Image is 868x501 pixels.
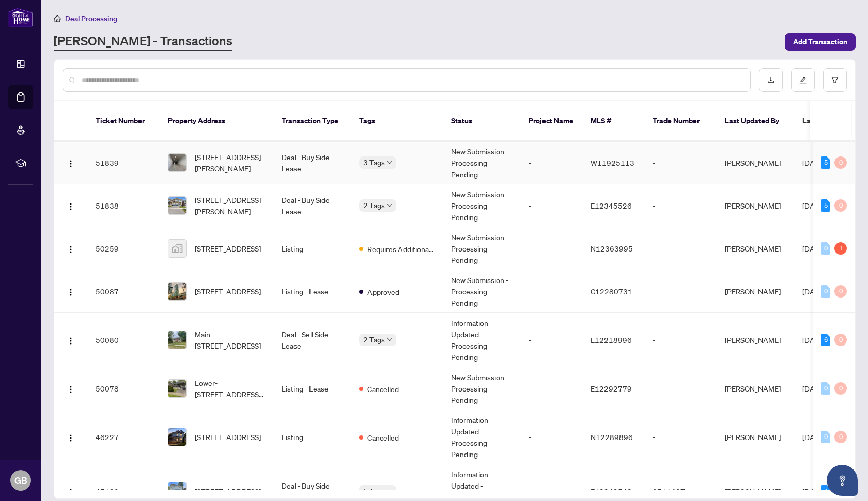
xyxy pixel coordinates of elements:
span: [DATE] [802,487,825,496]
span: [DATE] [802,158,825,167]
td: Listing - Lease [273,367,351,410]
img: Logo [67,337,75,345]
th: Ticket Number [87,101,160,142]
span: [STREET_ADDRESS][PERSON_NAME] [195,151,265,174]
span: 2 Tags [363,199,385,211]
button: Logo [63,154,79,171]
span: Cancelled [367,432,399,443]
td: - [644,313,717,367]
td: [PERSON_NAME] [717,142,794,184]
td: - [520,227,582,270]
div: 4 [821,485,830,497]
div: 0 [834,334,847,346]
div: 5 [821,199,830,212]
div: 0 [834,382,847,395]
button: Logo [63,197,79,214]
span: E12218996 [591,335,632,345]
td: [PERSON_NAME] [717,367,794,410]
span: 5 Tags [363,485,385,497]
div: 0 [821,382,830,395]
div: 0 [821,285,830,298]
span: down [387,203,392,208]
img: Logo [67,488,75,496]
td: Information Updated - Processing Pending [443,313,520,367]
td: - [644,142,717,184]
td: Listing [273,227,351,270]
img: thumbnail-img [168,482,186,500]
span: [STREET_ADDRESS] [195,486,261,497]
div: 6 [821,334,830,346]
td: - [644,367,717,410]
span: E12292779 [591,384,632,393]
img: thumbnail-img [168,428,186,446]
th: Last Updated By [717,101,794,142]
button: Logo [63,240,79,257]
button: Logo [63,483,79,499]
td: - [520,367,582,410]
td: Deal - Buy Side Lease [273,184,351,227]
td: Deal - Sell Side Lease [273,313,351,367]
img: thumbnail-img [168,380,186,397]
td: 46227 [87,410,160,464]
span: [DATE] [802,287,825,296]
button: filter [823,68,847,92]
td: Deal - Buy Side Lease [273,142,351,184]
td: [PERSON_NAME] [717,410,794,464]
img: Logo [67,385,75,394]
span: download [767,76,774,84]
span: N12363995 [591,244,633,253]
td: - [644,227,717,270]
div: 0 [834,285,847,298]
span: [DATE] [802,201,825,210]
td: [PERSON_NAME] [717,270,794,313]
div: 0 [834,199,847,212]
button: Add Transaction [785,33,856,51]
span: Deal Processing [65,14,117,23]
img: Logo [67,202,75,211]
td: New Submission - Processing Pending [443,142,520,184]
img: Logo [67,434,75,442]
th: Tags [351,101,443,142]
span: Cancelled [367,383,399,395]
span: Last Modified Date [802,115,865,127]
div: 0 [834,431,847,443]
span: [DATE] [802,335,825,345]
span: down [387,489,392,494]
td: - [520,270,582,313]
td: 51839 [87,142,160,184]
span: Requires Additional Docs [367,243,435,255]
td: - [520,142,582,184]
span: E12345526 [591,201,632,210]
span: W11925113 [591,158,634,167]
img: thumbnail-img [168,240,186,257]
button: Open asap [827,465,858,496]
td: [PERSON_NAME] [717,184,794,227]
td: [PERSON_NAME] [717,227,794,270]
td: 50080 [87,313,160,367]
button: Logo [63,380,79,397]
span: Lower-[STREET_ADDRESS][PERSON_NAME] [195,377,265,400]
div: 5 [821,156,830,169]
td: 51838 [87,184,160,227]
img: thumbnail-img [168,331,186,349]
td: New Submission - Processing Pending [443,184,520,227]
th: MLS # [582,101,644,142]
div: 0 [834,156,847,169]
span: home [54,15,61,22]
td: Information Updated - Processing Pending [443,410,520,464]
span: 3 Tags [363,156,385,168]
span: down [387,160,392,165]
td: New Submission - Processing Pending [443,367,520,410]
button: Logo [63,332,79,348]
span: filter [831,76,839,84]
span: Approved [367,286,399,298]
th: Property Address [160,101,273,142]
span: [STREET_ADDRESS] [195,431,261,443]
span: N12289896 [591,432,633,442]
td: [PERSON_NAME] [717,313,794,367]
span: E12249542 [591,487,632,496]
span: [STREET_ADDRESS] [195,243,261,254]
img: thumbnail-img [168,197,186,214]
span: [DATE] [802,244,825,253]
img: Logo [67,288,75,296]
